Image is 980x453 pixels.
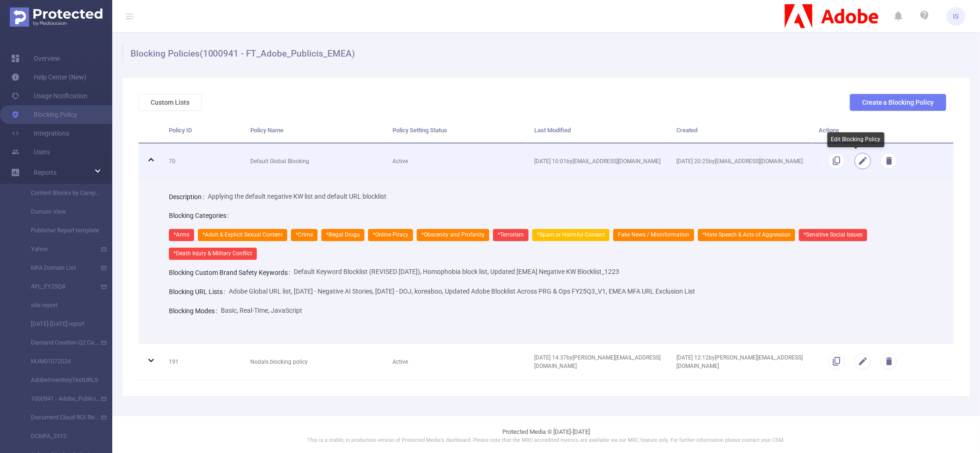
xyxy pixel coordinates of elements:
span: *Terrorism [493,229,529,241]
span: Fake News / Misinformation [613,229,694,241]
span: Policy Setting Status [392,127,447,134]
span: Reports [34,169,57,176]
span: Active [392,359,408,365]
a: Help Center (New) [11,68,87,86]
span: [DATE] 14:37 by [PERSON_NAME][EMAIL_ADDRESS][DOMAIN_NAME] [535,354,661,369]
label: Blocking Categories [169,212,232,219]
a: Blocking Policy [11,105,77,124]
span: Basic, Real-Time, JavaScript [221,307,302,314]
span: *Online Piracy [368,229,413,241]
span: IS [953,7,959,26]
label: Blocking Custom Brand Safety Keywords [169,269,294,276]
span: *Adult & Explicit Sexual Content [198,229,287,241]
a: Demand Creation Q2 Campaigns [19,333,101,352]
td: Nodals blocking policy [243,344,385,380]
a: Custom Lists [138,99,202,106]
span: Actions [819,127,839,134]
a: site report [19,296,101,315]
a: Domain View [19,202,101,221]
span: *Arms [169,229,194,241]
span: *Hate Speech & Acts of Aggression [698,229,795,241]
a: Yahoo [19,240,101,259]
a: Users [11,143,50,161]
span: *Sensitive Social Issues [799,229,867,241]
span: *Illegal Drugs [321,229,364,241]
a: DCMFA_2312 [19,427,101,446]
img: Protected Media [10,7,102,27]
td: 70 [162,144,243,180]
span: Active [392,158,408,165]
button: Custom Lists [138,94,202,111]
span: Last Modified [535,127,571,134]
span: Created [677,127,698,134]
label: Description [169,193,208,201]
span: [DATE] 12:12 by [PERSON_NAME][EMAIL_ADDRESS][DOMAIN_NAME] [677,354,803,369]
span: Policy Name [250,127,283,134]
span: *Obscenity and Profanity [417,229,489,241]
h1: Blocking Policies (1000941 - FT_Adobe_Publicis_EMEA) [122,44,963,63]
a: AYL_FY25Q4 [19,277,101,296]
a: MJM01072024 [19,352,101,371]
span: *Death Injury & Military Conflict [169,248,257,260]
label: Blocking URL Lists [169,288,229,295]
span: [DATE] 10:01 by [EMAIL_ADDRESS][DOMAIN_NAME] [535,158,661,165]
a: MFA Domain List [19,259,101,277]
label: Blocking Modes [169,307,221,315]
a: Overview [11,49,60,68]
span: [DATE] 20:25 by [EMAIL_ADDRESS][DOMAIN_NAME] [677,158,803,165]
a: 1000941 - Adobe_Publicis_EMEA_Misinformation [19,389,101,408]
p: This is a stable, in production version of Protected Media's dashboard. Please note that the MRC ... [136,437,957,445]
a: Document Cloud ROI Report [19,408,101,427]
a: AdobeInventoryTestURLS [19,371,101,389]
td: Default Global Blocking [243,144,385,180]
span: *Spam or Harmful Content [532,229,610,241]
span: Default Keyword Blocklist (REVISED [DATE]), Homophobia block list, Updated [EMEA] Negative KW Blo... [294,268,619,275]
span: Policy ID [169,127,192,134]
a: Publisher Report template [19,221,101,240]
span: Applying the default negative KW list and default URL blocklist [208,193,386,200]
a: [DATE]-[DATE] report [19,315,101,333]
a: Content Blocks by Campaign [19,184,101,202]
div: Edit Blocking Policy [828,132,885,147]
span: Adobe Global URL list, [DATE] - Negative AI Stories, [DATE] - DOJ, koreaboo, Updated Adobe Blockl... [229,288,695,295]
a: Usage Notification [11,86,87,105]
span: *Crime [291,229,318,241]
button: Create a Blocking Policy [850,94,946,111]
a: Integrations [11,124,69,143]
td: 191 [162,344,243,380]
a: Reports [34,163,57,182]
